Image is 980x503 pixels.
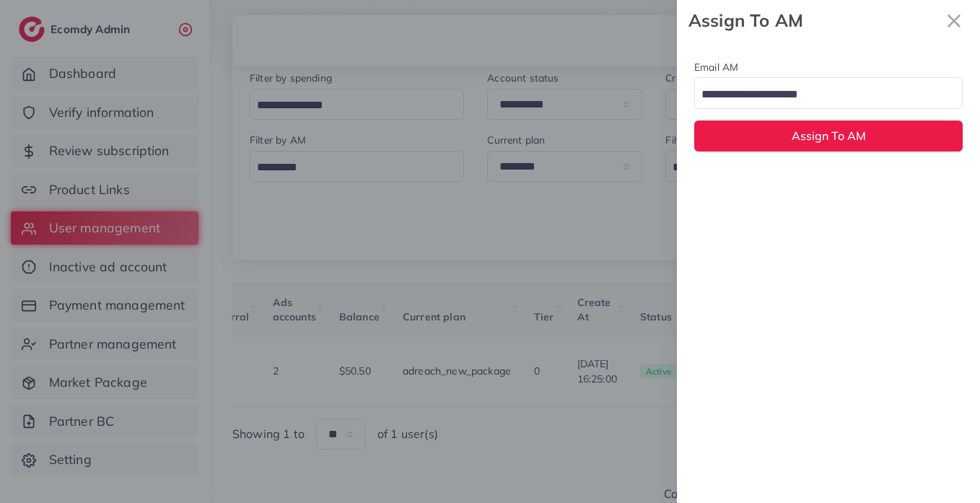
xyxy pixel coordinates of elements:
strong: Assign To AM [688,8,940,33]
label: Email AM [694,60,738,74]
div: Search for option [694,77,963,108]
button: Assign To AM [694,121,963,152]
svg: x [940,6,968,35]
button: Close [940,6,968,35]
input: Search for option [696,84,944,106]
span: Assign To AM [792,128,866,143]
